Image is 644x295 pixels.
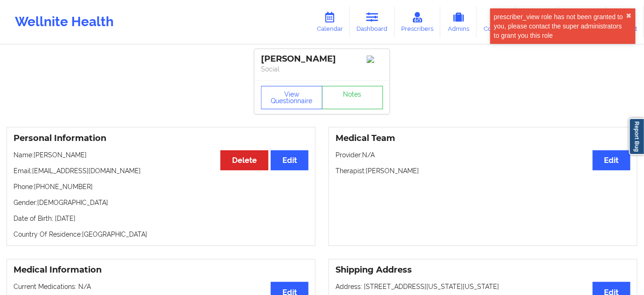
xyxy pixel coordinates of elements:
a: Coaches [477,7,515,37]
a: Calendar [310,7,350,37]
h3: Medical Information [14,265,308,275]
p: Phone: [PHONE_NUMBER] [14,182,308,191]
h3: Medical Team [336,133,630,144]
a: Admins [440,7,477,37]
p: Country Of Residence: [GEOGRAPHIC_DATA] [14,230,308,239]
button: Delete [220,150,268,170]
button: Edit [593,150,630,170]
button: Edit [271,150,308,170]
a: Report Bug [629,118,644,155]
img: Image%2Fplaceholer-image.png [367,56,383,63]
p: Gender: [DEMOGRAPHIC_DATA] [14,198,308,207]
div: prescriber_view role has not been granted to you, please contact the super administrators to gran... [494,12,626,40]
div: [PERSON_NAME] [261,54,383,64]
h3: Shipping Address [336,265,630,275]
p: Date of Birth: [DATE] [14,214,308,223]
button: View Questionnaire [261,86,322,109]
p: Therapist: [PERSON_NAME] [336,166,630,176]
a: Notes [322,86,384,109]
p: Email: [EMAIL_ADDRESS][DOMAIN_NAME] [14,166,308,176]
p: Social [261,64,383,74]
p: Name: [PERSON_NAME] [14,150,308,160]
a: Dashboard [350,7,395,37]
button: close [626,12,632,20]
a: Prescribers [395,7,441,37]
p: Address: [STREET_ADDRESS][US_STATE][US_STATE] [336,282,630,291]
p: Current Medications: N/A [14,282,308,291]
h3: Personal Information [14,133,308,144]
p: Provider: N/A [336,150,630,160]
